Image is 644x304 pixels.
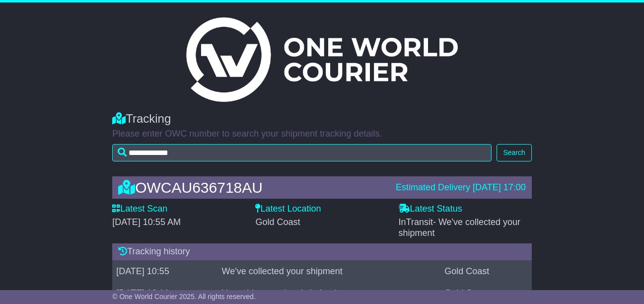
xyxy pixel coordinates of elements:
[255,217,300,227] span: Gold Coast
[112,260,217,282] td: [DATE] 10:55
[440,282,532,304] td: Gold Coast
[112,282,217,304] td: [DATE] 10:11
[112,129,532,140] p: Please enter OWC number to search your shipment tracking details.
[399,217,521,238] span: - We've collected your shipment
[440,260,532,282] td: Gold Coast
[186,17,457,102] img: Light
[112,204,167,215] label: Latest Scan
[112,293,256,301] span: © One World Courier 2025. All rights reserved.
[218,260,441,282] td: We've collected your shipment
[112,243,532,260] div: Tracking history
[112,217,181,227] span: [DATE] 10:55 AM
[399,217,521,238] span: InTransit
[396,182,526,193] div: Estimated Delivery [DATE] 17:00
[218,282,441,304] td: Your shipment data is lodged
[497,144,531,161] button: Search
[255,204,321,215] label: Latest Location
[399,204,462,215] label: Latest Status
[113,179,391,196] div: OWCAU636718AU
[112,112,532,126] div: Tracking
